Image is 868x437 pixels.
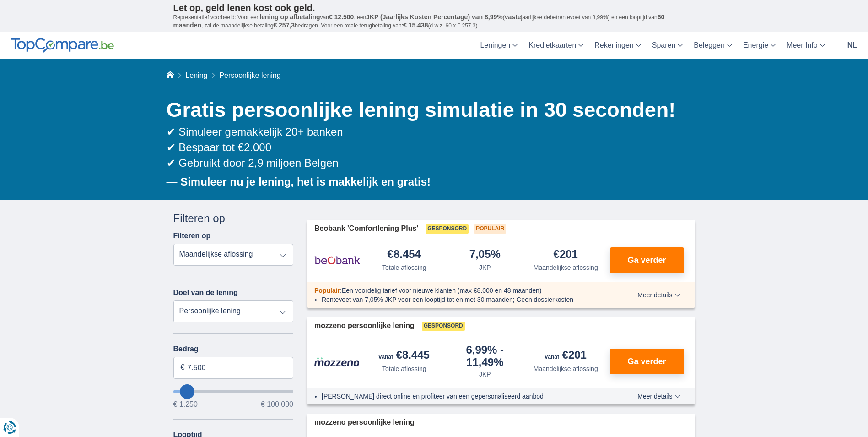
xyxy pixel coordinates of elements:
[422,322,465,331] span: Gesponsord
[479,263,491,272] div: JKP
[688,32,738,59] a: Beleggen
[637,292,680,298] span: Meer details
[448,344,522,368] div: 6,99%
[314,321,415,331] span: mozzeno persoonlijke lening
[173,232,211,240] label: Filteren op
[219,71,280,79] span: Persoonlijke lening
[342,287,542,294] span: Een voordelig tarief voor nieuwe klanten (max €8.000 en 48 maanden)
[589,32,646,59] a: Rekeningen
[314,249,360,272] img: product.pl.alt Beobank
[322,392,604,401] li: [PERSON_NAME] direct online en profiteer van een gepersonaliseerd aanbod
[307,286,611,295] div: :
[173,390,294,393] input: wantToBorrow
[322,295,604,304] li: Rentevoet van 7,05% JKP voor een looptijd tot en met 30 maanden; Geen dossierkosten
[314,224,418,234] span: Beobank 'Comfortlening Plus'
[505,13,521,21] span: vaste
[329,13,354,21] span: € 12.500
[534,364,598,373] div: Maandelijkse aflossing
[534,263,598,272] div: Maandelijkse aflossing
[554,249,578,261] div: €201
[426,224,469,234] span: Gesponsord
[261,401,293,408] span: € 100.000
[738,32,781,59] a: Energie
[366,13,503,21] span: JKP (Jaarlijks Kosten Percentage) van 8,99%
[469,249,501,261] div: 7,05%
[379,350,430,362] div: €8.445
[479,370,491,379] div: JKP
[403,22,428,29] span: € 15.438
[185,71,207,79] a: Lening
[11,38,114,53] img: TopCompare
[167,96,695,124] h1: Gratis persoonlijke lening simulatie in 30 seconden!
[173,345,294,353] label: Bedrag
[382,263,426,272] div: Totale aflossing
[523,32,589,59] a: Kredietkaarten
[314,357,360,367] img: product.pl.alt Mozzeno
[314,287,340,294] span: Populair
[167,71,174,79] a: Home
[259,13,320,21] span: lening op afbetaling
[545,350,587,362] div: €201
[631,393,687,400] button: Meer details
[388,249,421,261] div: €8.454
[647,32,689,59] a: Sparen
[627,357,666,366] span: Ga verder
[181,362,185,373] span: €
[382,364,426,373] div: Totale aflossing
[167,175,431,188] b: — Simuleer nu je lening, het is makkelijk en gratis!
[610,349,684,374] button: Ga verder
[314,417,415,428] span: mozzeno persoonlijke lening
[173,289,238,297] label: Doel van de lening
[173,13,695,30] p: Representatief voorbeeld: Voor een van , een ( jaarlijkse debetrentevoet van 8,99%) en een loopti...
[173,2,695,13] p: Let op, geld lenen kost ook geld.
[781,32,830,59] a: Meer Info
[637,393,680,399] span: Meer details
[610,247,684,273] button: Ga verder
[173,13,665,29] span: 60 maanden
[631,291,687,299] button: Meer details
[842,32,863,59] a: nl
[173,211,294,226] div: Filteren op
[167,124,695,171] div: ✔ Simuleer gemakkelijk 20+ banken ✔ Bespaar tot €2.000 ✔ Gebruikt door 2,9 miljoen Belgen
[273,22,295,29] span: € 257,3
[474,32,523,59] a: Leningen
[173,401,198,408] span: € 1.250
[627,256,666,264] span: Ga verder
[474,224,506,234] span: Populair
